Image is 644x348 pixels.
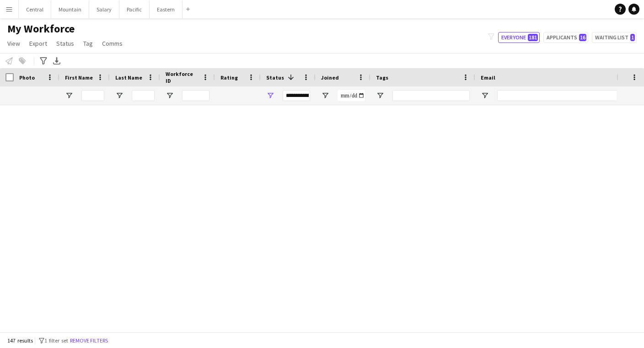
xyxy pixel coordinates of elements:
input: First Name Filter Input [81,90,104,101]
span: Status [56,39,74,48]
a: Export [26,37,51,49]
app-action-btn: Advanced filters [38,55,49,66]
span: 1 [630,34,635,41]
a: Comms [98,37,126,49]
span: Tag [83,39,93,48]
button: Open Filter Menu [266,91,274,100]
span: First Name [65,74,93,81]
button: Open Filter Menu [481,91,489,100]
span: My Workforce [7,22,75,36]
button: Salary [89,0,119,18]
input: Last Name Filter Input [132,90,155,101]
span: 1 filter set [44,337,68,344]
span: 16 [579,34,586,41]
button: Open Filter Menu [321,91,329,100]
input: Workforce ID Filter Input [182,90,209,101]
a: Status [53,37,78,49]
button: Applicants16 [543,32,588,43]
span: Last Name [115,74,142,81]
a: Tag [80,37,97,49]
button: Remove filters [68,336,110,346]
span: Export [29,39,47,48]
input: Tags Filter Input [392,90,470,101]
button: Central [19,0,51,18]
span: Email [481,74,495,81]
button: Eastern [150,0,182,18]
button: Pacific [119,0,150,18]
button: Mountain [51,0,89,18]
app-action-btn: Export XLSX [51,55,62,66]
span: Comms [102,39,123,48]
span: Rating [220,74,238,81]
button: Open Filter Menu [115,91,123,100]
span: View [7,39,20,48]
span: Tags [376,74,388,81]
span: Photo [19,74,35,81]
button: Open Filter Menu [166,91,174,100]
span: 181 [528,34,538,41]
button: Open Filter Menu [376,91,384,100]
button: Open Filter Menu [65,91,73,100]
button: Everyone181 [498,32,540,43]
a: View [4,37,24,49]
input: Joined Filter Input [338,90,365,101]
span: Status [266,74,284,81]
span: Joined [321,74,339,81]
span: Workforce ID [166,70,199,84]
button: Waiting list1 [592,32,637,43]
